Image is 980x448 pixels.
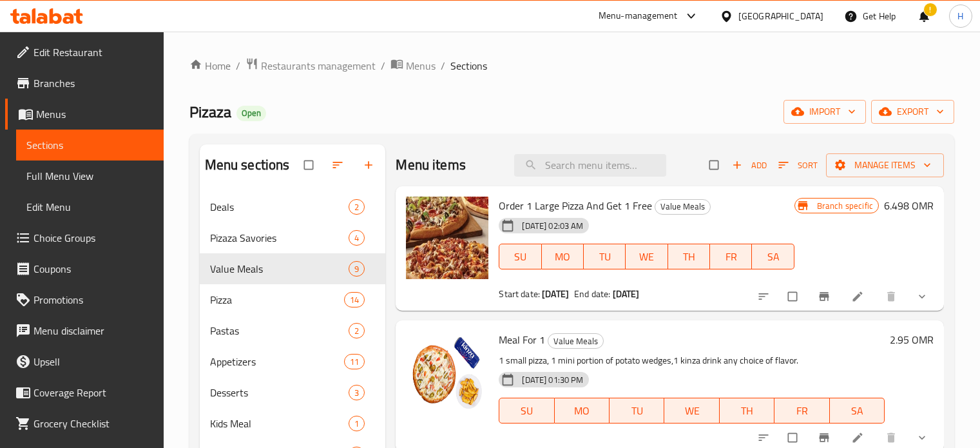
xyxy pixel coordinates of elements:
button: Branch-specific-item [810,282,841,311]
span: 9 [349,263,364,275]
div: Value Meals [655,199,711,215]
button: SU [499,398,554,424]
span: Desserts [210,385,349,400]
span: 3 [349,387,364,399]
a: Coverage Report [5,377,164,408]
span: Select to update [780,284,807,309]
span: End date: [574,286,610,302]
span: Add [732,158,767,173]
div: Pastas2 [200,315,386,346]
span: SA [835,402,879,420]
b: [DATE] [613,286,640,302]
div: Value Meals [548,333,604,349]
button: show more [908,282,939,311]
span: H [957,9,963,23]
span: TU [615,402,659,420]
span: Deals [210,199,349,215]
span: 11 [345,356,364,368]
span: Coupons [34,261,153,277]
span: Menus [36,106,153,122]
p: 1 small pizza, 1 mini portion of potato wedges,1 kinza drink any choice of flavor. [499,353,885,369]
a: Promotions [5,284,164,315]
button: export [871,100,954,124]
span: TH [673,248,705,266]
div: items [349,230,365,246]
div: items [349,199,365,215]
a: Edit Restaurant [5,37,164,68]
span: TH [725,402,769,420]
span: Sort items [770,155,826,175]
span: Sort sections [323,151,354,179]
a: Edit menu item [851,290,867,303]
span: [DATE] 02:03 AM [517,220,588,232]
span: Manage items [836,157,934,173]
span: Kids Meal [210,416,349,431]
span: Upsell [34,354,153,369]
a: Menu disclaimer [5,315,164,346]
span: MO [560,402,604,420]
span: Open [236,108,266,119]
button: TH [668,244,710,269]
h2: Menu items [396,155,466,175]
div: Pastas [210,323,349,338]
span: Appetizers [210,354,345,369]
span: Coverage Report [34,385,153,400]
span: MO [547,248,579,266]
button: Sort [775,155,821,175]
span: Meal For 1 [499,330,545,349]
span: SU [504,248,536,266]
span: Branches [34,75,153,91]
a: Full Menu View [16,161,164,191]
button: MO [555,398,610,424]
nav: breadcrumb [189,57,954,74]
span: Value Meals [655,199,710,214]
button: FR [710,244,752,269]
div: items [349,385,365,400]
span: export [881,104,944,120]
span: Pizza [210,292,345,307]
button: WE [626,244,668,269]
span: Start date: [499,286,540,302]
span: 14 [345,294,364,306]
svg: Show Choices [916,290,928,303]
div: Open [236,106,266,121]
li: / [441,58,445,73]
span: Add item [729,155,770,175]
div: Kids Meal1 [200,408,386,439]
span: Edit Menu [26,199,153,215]
div: items [349,416,365,431]
span: import [794,104,856,120]
a: Edit menu item [851,431,867,444]
span: Branch specific [812,200,878,212]
b: [DATE] [542,286,569,302]
a: Menus [5,99,164,130]
a: Upsell [5,346,164,377]
span: SU [504,402,549,420]
span: TU [589,248,620,266]
button: TU [584,244,626,269]
div: Menu-management [599,8,678,24]
span: Order 1 Large Pizza And Get 1 Free [499,196,652,215]
img: Meal For 1 [406,331,488,413]
div: Deals2 [200,191,386,222]
span: SA [757,248,789,266]
div: items [344,354,365,369]
span: 2 [349,325,364,337]
button: SU [499,244,541,269]
a: Menus [390,57,436,74]
span: Choice Groups [34,230,153,246]
span: Restaurants management [261,58,376,73]
button: delete [877,282,908,311]
a: Restaurants management [245,57,376,74]
div: items [349,323,365,338]
button: sort-choices [749,282,780,311]
span: Pizaza Savories [210,230,349,246]
div: items [344,292,365,307]
a: Branches [5,68,164,99]
input: search [514,154,666,177]
span: 4 [349,232,364,244]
